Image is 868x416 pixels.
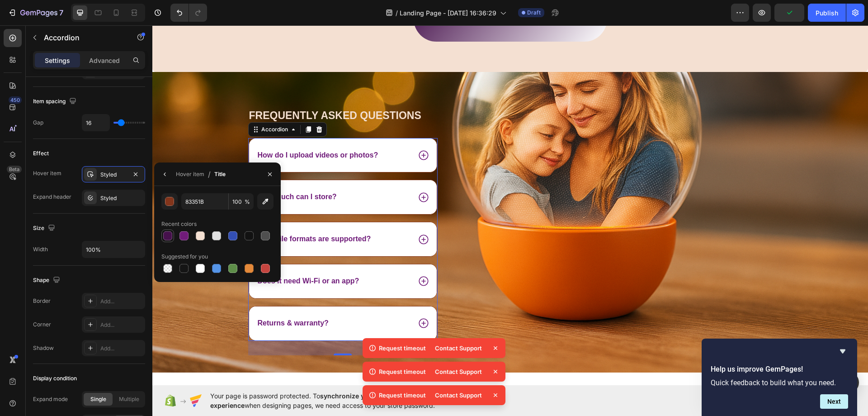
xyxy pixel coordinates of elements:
[176,170,204,178] div: Hover item
[82,241,145,258] input: Auto
[59,7,63,18] p: 7
[44,32,121,43] p: Accordion
[711,346,848,409] div: Help us improve GemPages!
[89,56,120,65] p: Advanced
[379,367,426,376] p: Request timeout
[45,56,70,65] p: Settings
[7,166,22,173] div: Beta
[33,193,71,201] div: Expand header
[33,169,61,177] div: Hover item
[100,297,143,306] div: Add...
[161,220,197,228] div: Recent colors
[152,25,868,385] iframe: Design area
[400,8,496,18] span: Landing Page - [DATE] 16:36:29
[245,198,250,206] span: %
[170,4,207,22] div: Undo/Redo
[9,96,22,104] div: 450
[214,170,226,178] div: Title
[33,245,48,253] div: Width
[816,8,838,18] div: Publish
[100,194,143,202] div: Styled
[100,321,143,329] div: Add...
[33,96,78,108] div: Item spacing
[208,169,211,180] span: /
[711,378,848,387] p: Quick feedback to build what you need.
[396,8,398,18] span: /
[210,392,464,409] span: synchronize your theme style & enhance your experience
[429,342,487,354] div: Contact Support
[711,364,848,375] h2: Help us improve GemPages!
[429,389,487,402] div: Contact Support
[527,9,541,17] span: Draft
[33,344,54,352] div: Shadow
[820,394,848,409] button: Next question
[90,395,106,403] span: Single
[161,253,208,261] div: Suggested for you
[4,4,67,22] button: 7
[181,193,228,210] input: Eg: FFFFFF
[100,171,127,179] div: Styled
[33,374,77,383] div: Display condition
[33,149,49,158] div: Effect
[379,391,426,400] p: Request timeout
[33,222,57,234] div: Size
[100,344,143,353] div: Add...
[33,297,51,305] div: Border
[837,346,848,357] button: Hide survey
[33,274,62,287] div: Shape
[379,344,426,353] p: Request timeout
[33,320,51,329] div: Corner
[210,391,499,410] span: Your page is password protected. To when designing pages, we need access to your store password.
[33,119,43,127] div: Gap
[82,115,109,131] input: Auto
[808,4,846,22] button: Publish
[33,395,68,403] div: Expand mode
[119,395,139,403] span: Multiple
[429,365,487,378] div: Contact Support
